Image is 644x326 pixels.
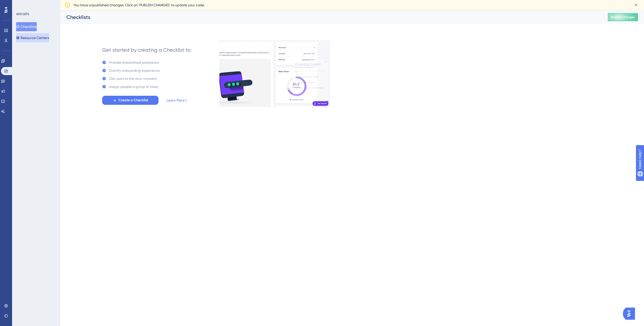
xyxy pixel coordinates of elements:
[16,33,49,42] button: Resource Centers
[73,2,205,8] span: You have unpublished changes. Click on ‘PUBLISH CHANGES’ to update your code.
[109,59,159,66] div: Provide streamlined assistance
[167,97,187,103] a: Learn More >
[219,40,330,107] img: e28e67207451d1beac2d0b01ddd05b56.gif
[66,14,595,21] div: Checklists
[109,76,157,82] div: Get users to the aha-moment
[109,68,160,74] div: Gamify onbaording experience
[608,13,638,21] button: Publish Changes
[16,22,37,31] button: Checklists
[611,15,635,19] span: Publish Changes
[623,306,638,321] iframe: UserGuiding AI Assistant Launcher
[109,84,158,90] div: Assign people a group of tasks
[102,46,192,53] div: Get started by creating a Checklist to:
[102,96,158,105] button: Create a Checklist
[12,1,31,7] span: Need Help?
[118,97,148,103] span: Create a Checklist
[16,12,29,16] div: WIDGETS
